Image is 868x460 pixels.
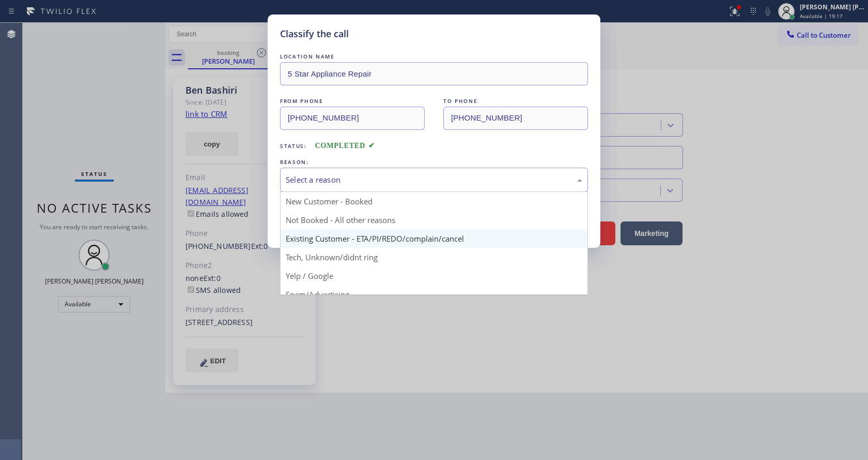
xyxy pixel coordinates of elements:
div: TO PHONE [443,96,588,107]
div: FROM PHONE [280,96,425,107]
div: REASON: [280,157,588,168]
input: To phone [443,107,588,130]
div: New Customer - Booked [281,192,587,211]
h5: Classify the call [280,27,349,41]
span: Status: [280,142,307,150]
input: From phone [280,107,425,130]
div: LOCATION NAME [280,51,588,62]
span: COMPLETED [315,142,375,150]
div: Not Booked - All other reasons [281,211,587,229]
div: Existing Customer - ETA/PI/REDO/complain/cancel [281,229,587,248]
div: Tech, Unknown/didnt ring [281,248,587,266]
div: Yelp / Google [281,266,587,285]
div: Spam/Advertising [281,285,587,304]
div: Select a reason [286,174,582,186]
